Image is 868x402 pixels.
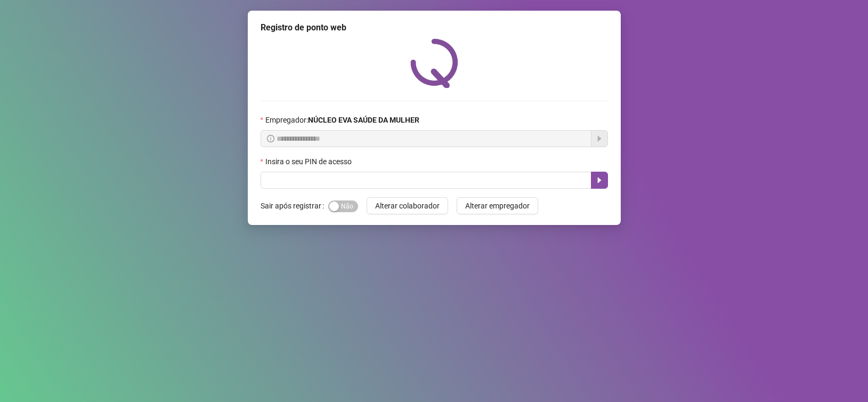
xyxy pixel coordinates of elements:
[595,176,604,184] span: caret-right
[375,200,440,212] span: Alterar colaborador
[465,200,530,212] span: Alterar empregador
[308,116,419,124] strong: NÚCLEO EVA SAÚDE DA MULHER
[367,197,448,214] button: Alterar colaborador
[261,197,328,214] label: Sair após registrar
[261,21,608,34] div: Registro de ponto web
[457,197,538,214] button: Alterar empregador
[261,156,359,167] label: Insira o seu PIN de acesso
[267,135,274,142] span: info-circle
[265,114,419,126] span: Empregador :
[410,38,458,88] img: QRPoint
